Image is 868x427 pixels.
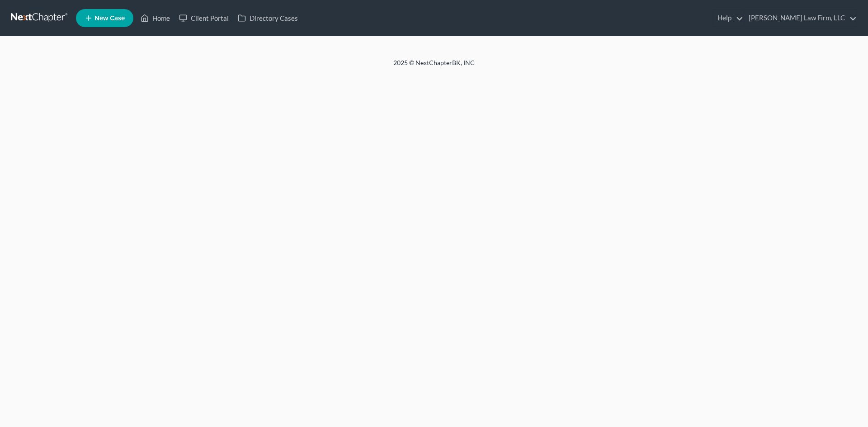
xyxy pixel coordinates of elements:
a: Client Portal [175,10,233,26]
a: Directory Cases [233,10,302,26]
div: 2025 © NextChapterBK, INC [176,58,692,75]
a: Help [713,10,743,26]
a: [PERSON_NAME] Law Firm, LLC [744,10,857,26]
a: Home [136,10,175,26]
new-legal-case-button: New Case [76,9,133,27]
